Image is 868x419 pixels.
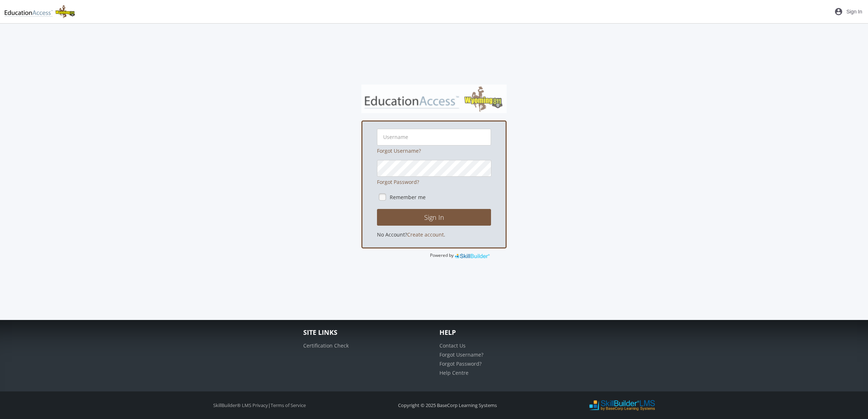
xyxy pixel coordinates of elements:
h4: Help [439,329,565,336]
a: Create account [407,231,444,238]
span: Powered by [430,252,454,258]
a: SkillBuilder® LMS Privacy [213,402,268,408]
a: Certification Check [303,342,349,349]
img: SkillBuilder LMS Logo [589,400,655,411]
span: No Account? . [377,231,445,238]
a: Help Centre [439,369,469,376]
a: Forgot Password? [377,178,419,185]
a: Forgot Password? [439,360,482,367]
a: Terms of Service [271,402,306,408]
img: SkillBuilder [455,252,490,259]
span: Sign In [846,5,862,18]
div: | [171,402,348,409]
a: Forgot Username? [377,147,421,154]
div: Copyright © 2025 BaseCorp Learning Systems [356,402,539,409]
label: Remember me [390,194,426,201]
button: Sign In [377,209,491,226]
a: Contact Us [439,342,466,349]
mat-icon: account_circle [834,7,843,16]
input: Username [377,129,491,145]
a: Forgot Username? [439,351,483,358]
h4: Site Links [303,329,429,336]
